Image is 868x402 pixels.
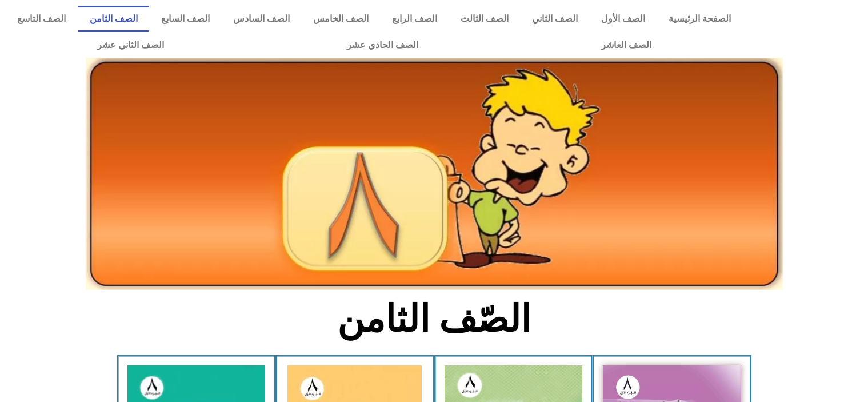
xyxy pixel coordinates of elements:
[449,6,520,32] a: الصف الثالث
[380,6,449,32] a: الصف الرابع
[6,6,78,32] a: الصف التاسع
[221,6,301,32] a: الصف السادس
[6,32,255,58] a: الصف الثاني عشر
[255,32,510,58] a: الصف الحادي عشر
[657,6,742,32] a: الصفحة الرئيسية
[78,6,149,32] a: الصف الثامن
[510,32,743,58] a: الصف العاشر
[520,6,589,32] a: الصف الثاني
[245,297,623,341] h2: الصّف الثامن
[301,6,380,32] a: الصف الخامس
[589,6,657,32] a: الصف الأول
[149,6,221,32] a: الصف السابع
